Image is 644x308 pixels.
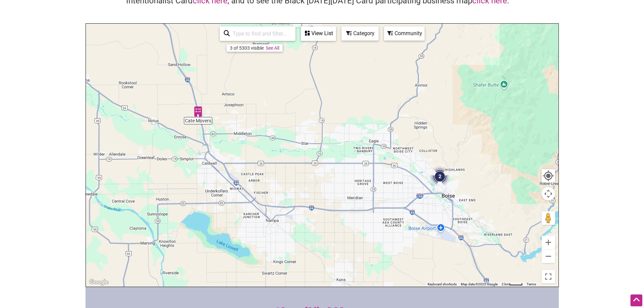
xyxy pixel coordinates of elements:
[542,169,555,183] button: Your Location
[230,45,264,51] div: 3 of 5303 visible
[542,211,555,225] button: Drag Pegman onto the map to open Street View
[266,45,279,51] a: See All
[630,294,642,306] div: Scroll Back to Top
[542,236,555,249] button: Zoom in
[502,282,509,286] span: 2 km
[341,26,379,41] div: Filter by category
[88,278,110,287] a: Open this area in Google Maps (opens a new window)
[88,278,110,287] img: Google
[542,187,555,200] button: Map camera controls
[384,26,425,41] div: Filter by Community
[220,26,295,41] div: Type to search and filter
[500,282,525,287] button: Map Scale: 2 km per 36 pixels
[427,164,453,189] div: 2
[385,27,424,40] div: Community
[527,282,536,286] a: Terms (opens in new tab)
[230,27,291,40] input: Type to find and filter...
[428,282,457,287] button: Keyboard shortcuts
[541,269,556,284] button: Toggle fullscreen view
[302,27,335,40] div: View List
[301,26,336,41] div: See a list of the visible businesses
[342,27,378,40] div: Category
[542,250,555,263] button: Zoom out
[190,104,206,119] div: Cate Movers
[461,282,498,286] span: Map data ©2025 Google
